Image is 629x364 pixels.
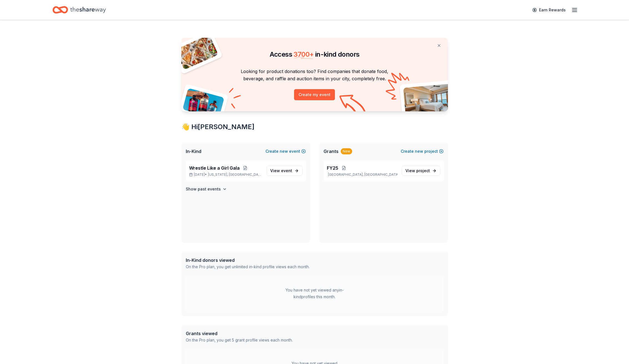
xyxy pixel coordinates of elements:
img: Pizza [175,34,218,70]
span: event [281,168,292,173]
p: [GEOGRAPHIC_DATA], [GEOGRAPHIC_DATA] [327,172,397,177]
span: In-Kind [186,148,201,155]
img: Curvy arrow [339,95,367,116]
p: [DATE] • [189,172,262,177]
div: On the Pro plan, you get 5 grant profile views each month. [186,337,293,343]
span: Wrestle Like a Girl Gala [189,165,240,171]
a: Earn Rewards [529,5,569,15]
span: new [415,148,423,155]
div: On the Pro plan, you get unlimited in-kind profile views each month. [186,263,310,270]
div: You have not yet viewed any in-kind profiles this month. [280,287,349,300]
span: FY25 [327,165,338,171]
div: Grants viewed [186,330,293,337]
span: Access in-kind donors [270,50,360,58]
span: View [405,167,430,174]
button: Createnewevent [265,148,306,155]
a: Home [52,3,106,16]
span: 3700 + [294,50,314,58]
button: Create my event [294,89,335,100]
h4: Show past events [186,186,221,192]
span: new [280,148,288,155]
button: Show past events [186,186,227,192]
p: Looking for product donations too? Find companies that donate food, beverage, and raffle and auct... [188,68,441,82]
a: View project [402,166,440,176]
span: project [416,168,430,173]
button: Createnewproject [401,148,443,155]
div: 👋 Hi [PERSON_NAME] [181,122,448,131]
a: View event [267,166,302,176]
div: New [341,148,352,154]
span: View [270,167,292,174]
span: Grants [324,148,339,155]
span: [US_STATE], [GEOGRAPHIC_DATA] [208,172,262,177]
div: In-Kind donors viewed [186,257,310,263]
